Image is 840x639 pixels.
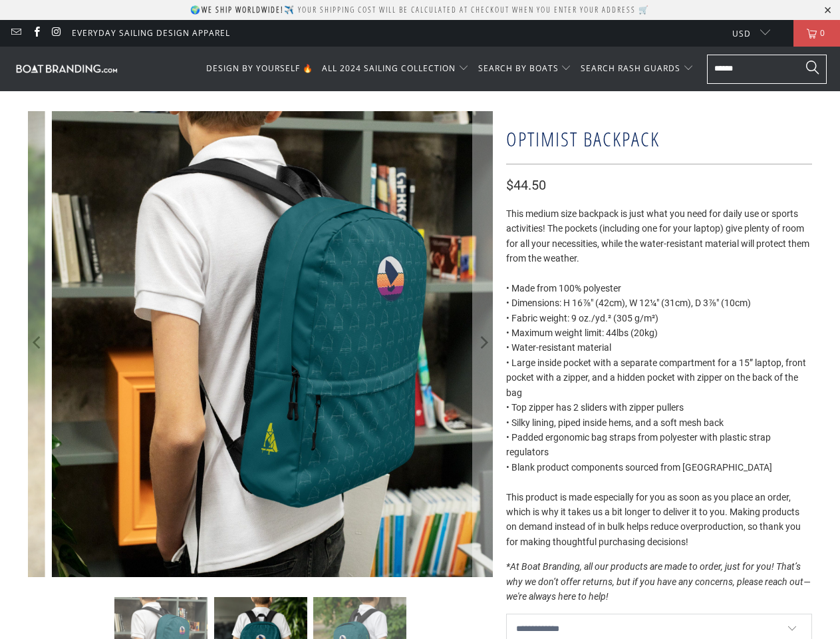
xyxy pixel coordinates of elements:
a: 0 [793,20,840,47]
h1: Optimist Backpack [506,121,812,154]
button: Previous [27,111,49,577]
div: This medium size backpack is just what you need for daily use or sports activities! The pockets (... [506,206,812,549]
summary: ALL 2024 SAILING COLLECTION [322,53,469,85]
span: SEARCH RASH GUARDS [581,63,680,74]
a: Boatbranding Optimist Backpack Sailing-Gift Regatta Yacht Sailing-Lifestyle Sailing-Apparel Nauti... [51,111,517,577]
strong: We ship worldwide! [202,4,284,15]
em: *At Boat Branding, all our products are made to order, just for you! That’s why we don’t offer re... [506,561,811,602]
a: Boatbranding on Facebook [30,27,41,39]
a: Everyday Sailing Design Apparel [72,26,230,41]
span: USD [732,28,751,39]
button: Next [472,111,493,577]
button: USD [722,20,770,47]
img: Boatbranding [13,62,120,75]
span: $44.50 [506,177,546,193]
nav: Translation missing: en.navigation.header.main_nav [206,53,694,85]
a: Email Boatbranding [10,27,21,39]
summary: SEARCH RASH GUARDS [581,53,694,85]
span: DESIGN BY YOURSELF 🔥 [206,63,313,74]
span: SEARCH BY BOATS [478,63,559,74]
p: 🌍 ✈️ Your shipping cost will be calculated at checkout when you enter your address 🛒 [190,4,650,15]
summary: SEARCH BY BOATS [478,53,572,85]
span: ALL 2024 SAILING COLLECTION [322,63,456,74]
span: 0 [817,20,829,47]
a: Boatbranding on Instagram [51,27,62,39]
a: DESIGN BY YOURSELF 🔥 [206,53,313,85]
